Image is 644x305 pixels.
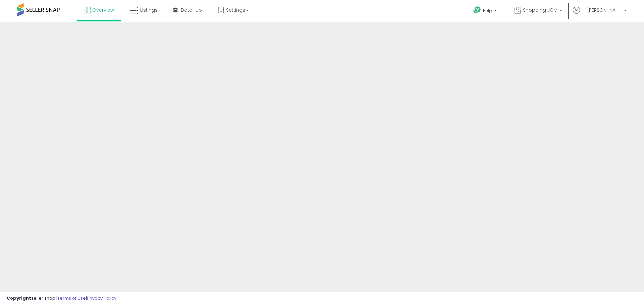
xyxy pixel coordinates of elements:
[573,7,627,22] a: Hi [PERSON_NAME]
[7,295,116,302] div: seller snap | |
[7,295,31,301] strong: Copyright
[473,6,481,14] i: Get Help
[57,295,86,301] a: Terms of Use
[140,7,158,13] span: Listings
[468,1,503,22] a: Help
[523,7,557,13] span: Shopping JCM
[92,7,114,13] span: Overview
[483,8,492,13] span: Help
[87,295,116,301] a: Privacy Policy
[582,7,622,13] span: Hi [PERSON_NAME]
[181,7,202,13] span: DataHub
